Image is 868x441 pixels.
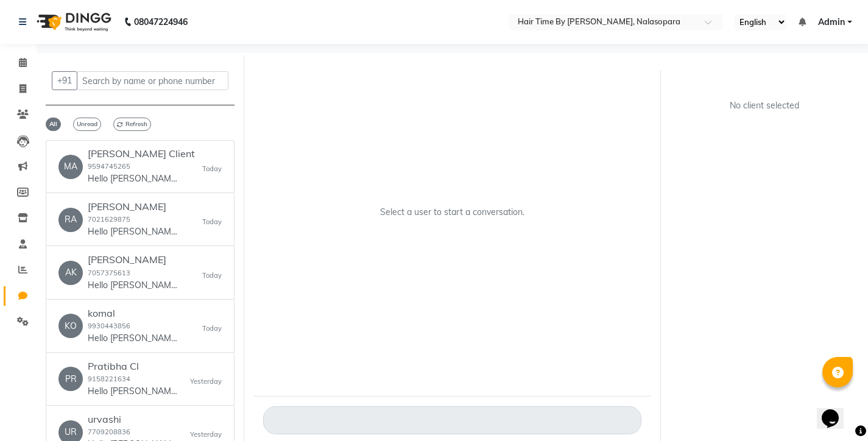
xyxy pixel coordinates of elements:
[88,308,179,319] h6: komal
[58,367,83,391] div: PR
[58,261,83,285] div: AK
[88,148,195,160] h6: [PERSON_NAME] Client
[88,269,130,277] small: 7057375613
[817,392,856,429] iframe: chat widget
[699,99,830,112] div: No client selected
[88,414,179,425] h6: urvashi
[88,322,130,330] small: 9930443856
[818,16,845,29] span: Admin
[134,5,188,39] b: 08047224946
[88,162,130,171] small: 9594745265
[88,428,130,436] small: 7709208836
[58,155,83,179] div: MA
[190,429,222,440] small: Yesterday
[88,279,179,292] p: Hello [PERSON_NAME], 😊 Your invoice from Hair Time By [PERSON_NAME] is ready! 💰 Total: 800 🧾 View...
[88,201,179,213] h6: [PERSON_NAME]
[88,172,179,185] p: Hello [PERSON_NAME], 😊 Your invoice from Hair Time By [PERSON_NAME] is ready! 💰 Total: 1000 🧾 Vie...
[202,323,222,334] small: Today
[88,385,179,398] p: Hello [PERSON_NAME], 😊 Your invoice from Hair Time By [PERSON_NAME] is ready! 💰 Total: 1150 🧾 Vie...
[113,118,151,131] span: Refresh
[52,71,77,90] button: +91
[58,314,83,338] div: KO
[73,118,101,131] span: Unread
[190,376,222,387] small: Yesterday
[46,118,61,131] span: All
[88,332,179,345] p: Hello [PERSON_NAME], 😊 Your invoice from Hair Time By [PERSON_NAME] is ready! 💰 Total: 500 🧾 View...
[88,225,179,238] p: Hello [PERSON_NAME], 😊 Your invoice from Hair Time By [PERSON_NAME] is ready! 💰 Total: 1200 🧾 Vie...
[88,361,179,372] h6: Pratibha Cl
[380,206,524,219] p: Select a user to start a conversation.
[202,164,222,174] small: Today
[88,375,130,383] small: 9158221634
[88,215,130,224] small: 7021629875
[31,5,115,39] img: logo
[88,254,179,266] h6: [PERSON_NAME]
[58,208,83,232] div: RA
[202,217,222,227] small: Today
[202,270,222,281] small: Today
[77,71,228,90] input: Search by name or phone number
